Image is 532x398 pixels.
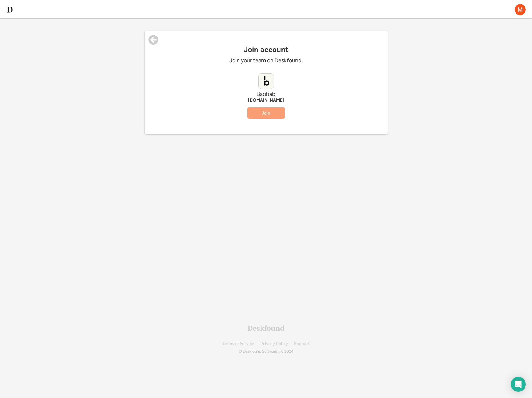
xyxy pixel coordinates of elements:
[173,57,360,64] div: Join your team on Deskfound.
[259,74,274,89] img: baobab.io
[173,91,360,98] div: Baobab
[247,107,285,119] button: Join
[248,325,285,332] div: Deskfound
[222,341,254,346] a: Terms of Service
[294,341,310,346] a: Support
[515,4,526,15] img: ACg8ocKiUPlCzJQWxDpq2wnjXCBqurX2ONzAlTQUpHig5OgamiS5aQ=s96-c
[6,6,14,13] img: d-whitebg.png
[511,377,526,392] div: Open Intercom Messenger
[145,45,388,54] div: Join account
[173,98,360,103] div: [DOMAIN_NAME]
[260,341,288,346] a: Privacy Policy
